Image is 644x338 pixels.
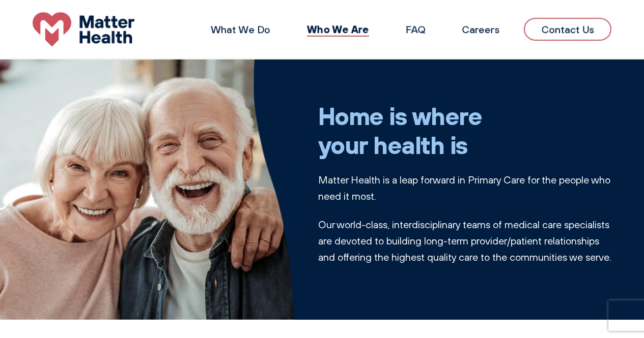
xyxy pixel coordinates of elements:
a: Who We Are [307,22,369,36]
a: What We Do [211,23,270,36]
a: Careers [462,23,499,36]
p: Our world-class, interdisciplinary teams of medical care specialists are devoted to building long... [318,217,612,265]
p: Matter Health is a leap forward in Primary Care for the people who need it most. [318,172,612,204]
h1: Home is where your health is [318,101,612,160]
a: Contact Us [524,18,611,41]
a: FAQ [406,23,425,36]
